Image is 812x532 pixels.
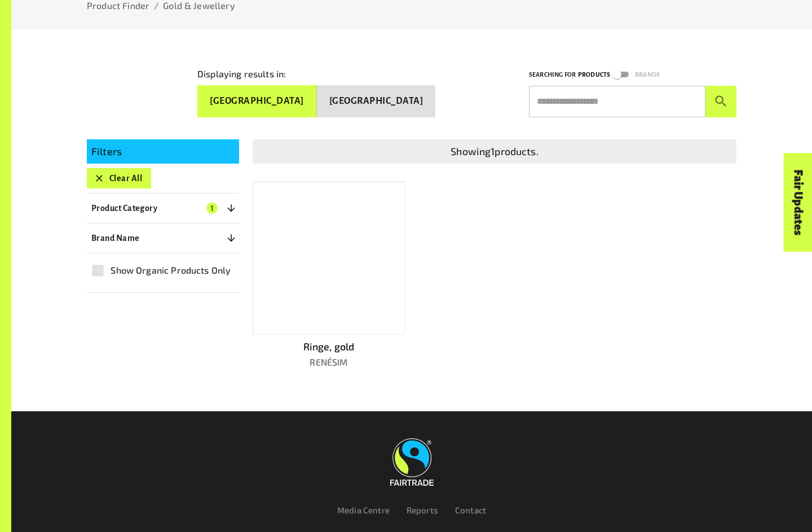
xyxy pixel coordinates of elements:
[337,505,390,515] a: Media Centre
[455,505,486,515] a: Contact
[91,144,235,159] p: Filters
[407,505,438,515] a: Reports
[197,67,286,81] p: Displaying results in:
[635,69,660,80] p: Brands
[111,263,231,277] span: Show Organic Products Only
[578,69,610,80] p: Products
[317,85,436,117] button: [GEOGRAPHIC_DATA]
[91,201,157,215] p: Product Category
[529,69,576,80] p: Searching for
[253,182,405,369] a: Ringe, goldRENÉSIM
[87,198,239,218] button: Product Category
[87,168,151,188] button: Clear All
[91,231,140,245] p: Brand Name
[390,438,434,486] img: Fairtrade Australia New Zealand logo
[87,228,239,248] button: Brand Name
[197,85,317,117] button: [GEOGRAPHIC_DATA]
[253,339,405,354] p: Ringe, gold
[253,355,405,369] p: RENÉSIM
[257,144,732,159] p: Showing 1 products.
[206,203,218,214] span: 1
